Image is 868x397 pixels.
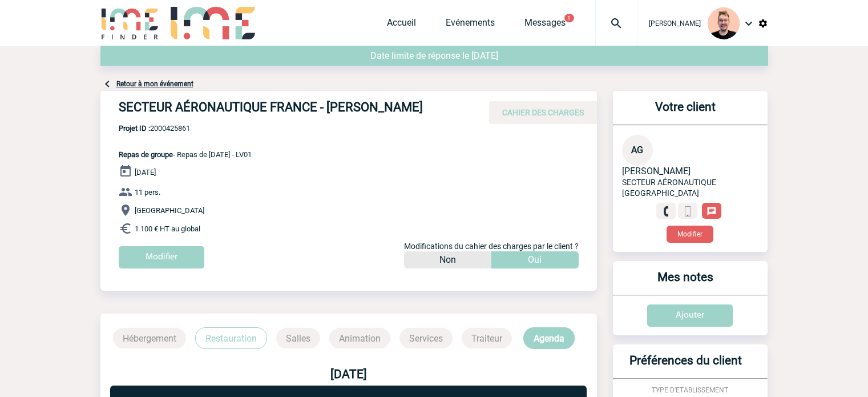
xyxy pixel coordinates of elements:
[667,226,713,243] button: Modifier
[706,206,717,216] img: chat-24-px-w.png
[119,150,173,159] span: Repas de groupe
[708,7,740,39] img: 129741-1.png
[622,166,691,177] span: [PERSON_NAME]
[523,327,575,349] p: Agenda
[564,14,574,22] button: 1
[617,100,754,125] h3: Votre client
[631,145,643,155] span: AG
[135,188,160,197] span: 11 pers.
[617,354,754,378] h3: Préférences du client
[119,150,252,159] span: - Repas de [DATE] - LV01
[439,251,456,268] p: Non
[370,50,498,61] span: Date limite de réponse le [DATE]
[135,206,204,215] span: [GEOGRAPHIC_DATA]
[462,328,512,348] p: Traiteur
[119,124,150,133] b: Projet ID :
[387,17,416,33] a: Accueil
[135,168,156,177] span: [DATE]
[446,17,495,33] a: Evénements
[528,251,542,268] p: Oui
[329,328,390,348] p: Animation
[330,367,367,381] b: [DATE]
[135,224,200,233] span: 1 100 € HT au global
[195,327,267,349] p: Restauration
[622,178,716,198] span: SECTEUR AÉRONAUTIQUE [GEOGRAPHIC_DATA]
[652,386,728,394] span: TYPE D'ETABLISSEMENT
[399,328,453,348] p: Services
[119,246,204,268] input: Modifier
[276,328,320,348] p: Salles
[119,100,461,119] h4: SECTEUR AÉRONAUTIQUE FRANCE - [PERSON_NAME]
[647,304,733,327] input: Ajouter
[119,124,252,133] span: 2000425861
[100,7,160,39] img: IME-Finder
[404,242,579,251] span: Modifications du cahier des charges par le client ?
[113,328,186,348] p: Hébergement
[661,206,671,216] img: fixe.png
[649,19,701,27] span: [PERSON_NAME]
[524,17,566,33] a: Messages
[502,108,584,117] span: CAHIER DES CHARGES
[617,270,754,295] h3: Mes notes
[116,80,193,88] a: Retour à mon événement
[683,206,693,216] img: portable.png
